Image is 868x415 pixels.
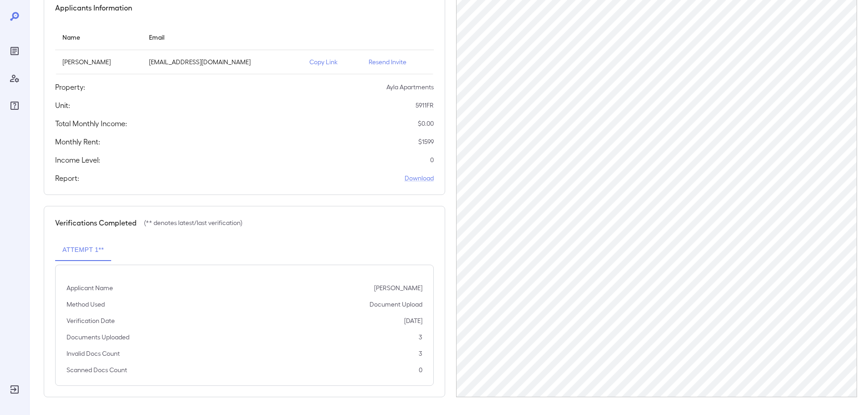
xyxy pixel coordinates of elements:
p: 5911FR [416,101,434,110]
h5: Property: [55,82,85,92]
p: 0 [430,155,434,164]
table: simple table [55,24,434,74]
h5: Unit: [55,100,70,111]
p: Applicant Name [67,283,113,292]
p: [DATE] [404,316,422,325]
h5: Applicants Information [55,2,132,13]
p: Ayla Apartments [386,82,434,92]
p: (** denotes latest/last verification) [144,218,242,227]
p: $ 0.00 [418,119,434,128]
p: 3 [419,349,422,358]
p: 0 [419,365,422,374]
p: Resend Invite [369,57,426,67]
button: Attempt 1** [55,239,111,261]
p: [PERSON_NAME] [374,283,422,292]
p: 3 [419,333,422,342]
h5: Monthly Rent: [55,136,100,147]
p: Documents Uploaded [67,333,129,342]
p: [EMAIL_ADDRESS][DOMAIN_NAME] [149,57,295,67]
div: Manage Users [7,71,22,86]
a: Download [405,174,434,183]
p: Scanned Docs Count [67,365,127,374]
h5: Total Monthly Income: [55,118,127,129]
div: Log Out [7,382,22,397]
p: Verification Date [67,316,115,325]
p: Method Used [67,300,105,309]
th: Name [55,24,142,50]
h5: Income Level: [55,154,100,165]
p: Document Upload [370,300,422,309]
h5: Verifications Completed [55,217,137,228]
p: [PERSON_NAME] [62,57,134,67]
p: Invalid Docs Count [67,349,120,358]
div: FAQ [7,98,22,113]
h5: Report: [55,173,79,184]
p: Copy Link [309,57,354,67]
div: Reports [7,44,22,58]
p: $ 1599 [418,137,434,146]
th: Email [142,24,302,50]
